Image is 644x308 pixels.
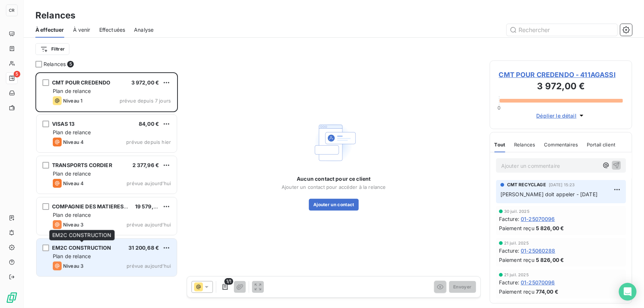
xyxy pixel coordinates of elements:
span: Paiement reçu [499,224,534,232]
img: Logo LeanPay [6,292,18,304]
span: Déplier le détail [537,112,577,120]
span: 19 579,08 € [135,203,165,210]
span: 1/1 [224,278,233,285]
span: EM2C CONSTRUCTION [52,245,111,251]
span: 01-25070096 [521,278,555,286]
img: Empty state [310,119,357,166]
span: [DATE] 15:23 [549,183,575,187]
span: Effectuées [99,26,125,34]
span: prévue aujourd’hui [127,180,171,186]
span: Niveau 4 [63,139,84,145]
span: 01-25060288 [521,247,555,255]
span: Plan de relance [53,129,91,135]
span: Paiement reçu [499,288,534,295]
span: 5 [14,71,20,77]
span: Niveau 4 [63,180,84,186]
span: Relances [514,142,535,148]
span: 0 [498,105,501,111]
button: Envoyer [449,281,476,293]
span: 5 826,00 € [536,256,564,264]
span: CMT RECYCLAGE [507,181,546,188]
span: 5 826,00 € [536,224,564,232]
span: Plan de relance [53,253,91,259]
span: Facture : [499,247,519,255]
span: VISAS 13 [52,121,75,127]
span: 5 [67,61,74,68]
span: TRANSPORTS CORDIER [52,162,112,168]
span: Niveau 3 [63,263,83,269]
h3: Relances [35,9,75,22]
span: Ajouter un contact pour accéder à la relance [282,184,386,190]
button: Ajouter un contact [309,199,359,211]
span: Facture : [499,215,519,223]
button: Filtrer [35,43,69,55]
span: Paiement reçu [499,256,534,264]
span: 30 juil. 2025 [504,209,530,214]
input: Rechercher [507,24,617,36]
div: Open Intercom Messenger [619,283,637,301]
span: prévue depuis 7 jours [120,98,171,104]
span: 2 377,96 € [132,162,159,168]
span: Plan de relance [53,88,91,94]
span: Portail client [587,142,615,148]
div: CR [6,4,18,16]
span: prévue aujourd’hui [127,263,171,269]
span: 774,00 € [536,288,558,295]
span: Relances [44,60,66,68]
span: 84,00 € [139,121,159,127]
span: Commentaires [544,142,578,148]
span: prévue depuis hier [126,139,171,145]
span: Plan de relance [53,170,91,177]
span: 21 juil. 2025 [504,241,529,245]
span: Tout [495,142,506,148]
span: Niveau 1 [63,98,82,104]
span: [PERSON_NAME] doit appeler - [DATE] [500,191,597,197]
span: 21 juil. 2025 [504,273,529,277]
span: prévue aujourd’hui [127,222,171,228]
span: Analyse [134,26,154,34]
span: 01-25070096 [521,215,555,223]
span: Aucun contact pour ce client [297,175,371,183]
span: 3 972,00 € [131,79,159,86]
span: COMPAGNIE DES MATIERES PREMIER [52,203,148,210]
h3: 3 972,00 € [499,80,623,94]
span: 31 200,68 € [128,245,159,251]
span: EM2C CONSTRUCTION [52,232,112,238]
span: Plan de relance [53,212,91,218]
span: CMT POUR CREDENDO [52,79,111,86]
span: Facture : [499,278,519,286]
button: Déplier le détail [534,111,588,120]
span: À venir [73,26,90,34]
span: Niveau 3 [63,222,83,228]
span: CMT POUR CREDENDO - 411AGASSI [499,70,623,80]
span: À effectuer [35,26,64,34]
